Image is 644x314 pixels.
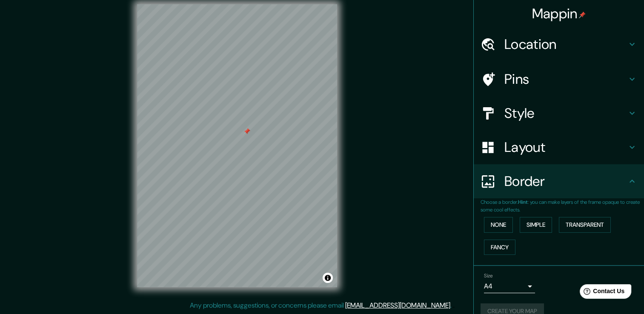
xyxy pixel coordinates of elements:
button: Toggle attribution [323,273,333,283]
div: Style [474,96,644,130]
iframe: Help widget launcher [568,281,635,305]
p: Any problems, suggestions, or concerns please email . [190,300,452,311]
h4: Mappin [532,5,586,22]
button: None [484,217,513,233]
h4: Layout [504,139,627,156]
button: Simple [520,217,552,233]
label: Size [484,272,493,280]
div: Border [474,164,644,198]
h4: Location [504,36,627,53]
div: . [453,300,455,311]
h4: Border [504,173,627,190]
h4: Pins [504,71,627,88]
canvas: Map [137,4,337,287]
img: pin-icon.png [579,11,586,18]
div: A4 [484,280,535,293]
h4: Style [504,105,627,122]
div: Pins [474,62,644,96]
div: . [452,300,453,311]
b: Hint [518,199,528,206]
p: Choose a border. : you can make layers of the frame opaque to create some cool effects. [481,198,644,214]
button: Fancy [484,240,515,255]
a: [EMAIL_ADDRESS][DOMAIN_NAME] [345,301,450,310]
div: Layout [474,130,644,164]
div: Location [474,27,644,61]
button: Transparent [559,217,611,233]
